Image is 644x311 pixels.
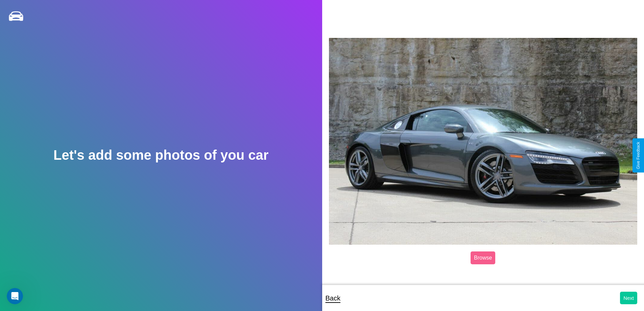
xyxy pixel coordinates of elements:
h2: Let's add some photos of you car [53,148,268,163]
img: posted [329,38,638,245]
p: Back [326,292,340,304]
div: Give Feedback [636,142,641,169]
iframe: Intercom live chat [7,288,23,304]
button: Next [620,292,637,304]
label: Browse [471,251,495,264]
